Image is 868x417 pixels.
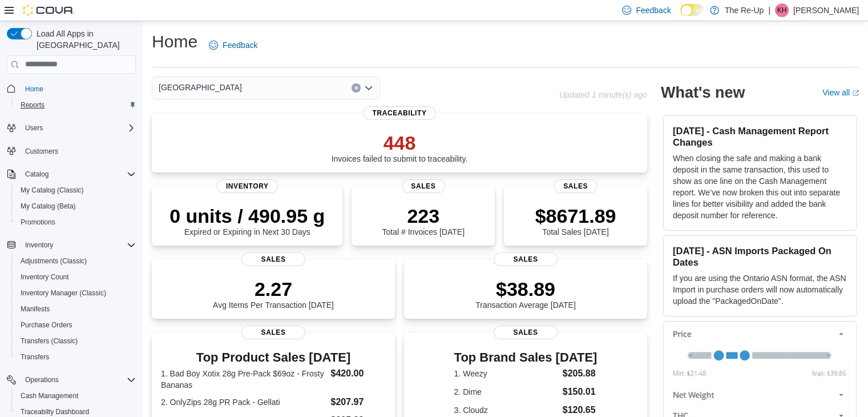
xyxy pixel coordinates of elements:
[332,131,468,163] div: Invoices failed to submit to traceability.
[535,205,616,227] p: $8671.89
[16,270,74,284] a: Inventory Count
[16,350,54,364] a: Transfers
[32,28,136,51] span: Load All Apps in [GEOGRAPHIC_DATA]
[16,286,111,300] a: Inventory Manager (Classic)
[21,145,63,158] a: Customers
[16,334,82,348] a: Transfers (Classic)
[21,407,89,416] span: Traceabilty Dashboard
[21,352,49,362] span: Transfers
[16,98,49,112] a: Reports
[21,373,63,387] button: Operations
[494,326,558,339] span: Sales
[475,278,576,300] p: $38.89
[16,302,136,316] span: Manifests
[16,302,54,316] a: Manifests
[673,245,847,268] h3: [DATE] - ASN Imports Packaged On Dates
[16,389,136,403] span: Cash Management
[673,272,847,307] p: If you are using the Ontario ASN format, the ASN Import in purchase orders will now automatically...
[11,317,140,333] button: Purchase Orders
[161,396,326,408] dt: 2. OnlyZips 28g PR Pack - Gellati
[161,351,386,364] h3: Top Product Sales [DATE]
[535,205,616,236] div: Total Sales [DATE]
[16,199,136,213] span: My Catalog (Beta)
[673,153,847,221] p: When closing the safe and making a bank deposit in the same transaction, this used to show as one...
[16,215,60,229] a: Promotions
[2,166,140,182] button: Catalog
[822,88,859,97] a: View allExternal link
[16,254,136,268] span: Adjustments (Classic)
[161,368,326,391] dt: 1. Bad Boy Xotix 28g Pre-Pack $69oz - Frosty Bananas
[241,326,305,339] span: Sales
[363,106,435,120] span: Traceability
[25,85,43,94] span: Home
[21,167,53,181] button: Catalog
[554,179,597,193] span: Sales
[16,286,136,300] span: Inventory Manager (Classic)
[16,183,136,197] span: My Catalog (Classic)
[21,218,55,227] span: Promotions
[21,101,45,110] span: Reports
[21,82,136,96] span: Home
[25,170,49,179] span: Catalog
[454,386,558,398] dt: 2. Dime
[21,238,58,252] button: Inventory
[563,367,597,380] dd: $205.88
[330,395,385,409] dd: $207.97
[475,278,576,310] div: Transaction Average [DATE]
[21,82,48,96] a: Home
[680,4,704,16] input: Dark Mode
[169,205,325,227] p: 0 units / 490.95 g
[169,205,325,236] div: Expired or Expiring in Next 30 Days
[454,368,558,379] dt: 1. Weezy
[11,182,140,198] button: My Catalog (Classic)
[21,304,50,314] span: Manifests
[852,90,859,97] svg: External link
[768,3,770,17] p: |
[16,215,136,229] span: Promotions
[16,98,136,112] span: Reports
[25,240,53,250] span: Inventory
[494,252,558,266] span: Sales
[25,375,59,384] span: Operations
[21,121,47,135] button: Users
[725,3,764,17] p: The Re-Up
[16,318,77,332] a: Purchase Orders
[11,269,140,285] button: Inventory Count
[213,278,334,300] p: 2.27
[16,183,88,197] a: My Catalog (Classic)
[16,350,136,364] span: Transfers
[454,351,597,364] h3: Top Brand Sales [DATE]
[2,372,140,388] button: Operations
[661,83,745,102] h2: What's new
[16,270,136,284] span: Inventory Count
[382,205,464,236] div: Total # Invoices [DATE]
[352,83,361,93] button: Clear input
[21,167,136,181] span: Catalog
[25,123,43,133] span: Users
[2,120,140,136] button: Users
[11,214,140,230] button: Promotions
[402,179,445,193] span: Sales
[332,131,468,154] p: 448
[11,253,140,269] button: Adjustments (Classic)
[11,198,140,214] button: My Catalog (Beta)
[21,238,136,252] span: Inventory
[2,143,140,159] button: Customers
[2,237,140,253] button: Inventory
[204,34,262,57] a: Feedback
[454,404,558,416] dt: 3. Cloudz
[21,336,78,346] span: Transfers (Classic)
[793,3,859,17] p: [PERSON_NAME]
[21,202,76,211] span: My Catalog (Beta)
[559,90,647,99] p: Updated 1 minute(s) ago
[11,285,140,301] button: Inventory Manager (Classic)
[217,179,278,193] span: Inventory
[11,349,140,365] button: Transfers
[223,39,257,51] span: Feedback
[21,186,84,195] span: My Catalog (Classic)
[241,252,305,266] span: Sales
[213,278,334,310] div: Avg Items Per Transaction [DATE]
[563,385,597,399] dd: $150.01
[382,205,464,227] p: 223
